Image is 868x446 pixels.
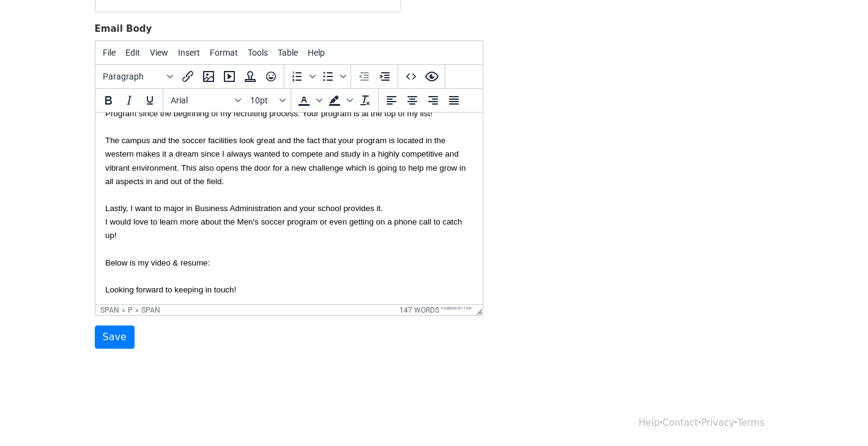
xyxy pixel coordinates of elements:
[354,66,374,87] button: Decrease indent
[98,66,177,87] button: Blocks
[287,66,317,87] div: Numbered list
[245,90,288,111] button: Font sizes
[198,66,219,87] button: Insert/edit image
[807,387,868,446] iframe: Chat Widget
[128,306,133,314] div: p
[141,306,160,314] div: span
[178,48,200,58] span: Insert
[381,90,402,111] button: Align left
[261,66,281,87] button: Emoticons
[250,95,277,105] span: 10pt
[210,48,238,58] span: Format
[399,306,439,314] button: 147 words
[374,66,395,87] button: Increase indent
[421,66,442,87] button: Preview
[324,90,355,111] div: Background color
[171,95,231,105] span: Arial
[135,306,139,314] div: »
[294,90,324,111] div: Text color
[278,48,298,58] span: Table
[103,48,116,58] span: File
[639,417,659,428] a: Help
[177,66,198,87] button: Insert/edit link
[166,90,245,111] button: Fonts
[701,417,734,428] a: Privacy
[308,48,325,58] span: Help
[401,66,421,87] button: Source code
[95,113,483,304] iframe: Rich Text Area. Press ALT-0 for help.
[441,306,472,310] a: Powered by Tiny
[98,90,119,111] button: Bold
[125,48,140,58] span: Edit
[139,90,160,111] button: Underline
[355,90,376,111] button: Clear formatting
[122,306,125,314] div: »
[150,48,168,58] span: View
[219,66,240,87] button: Insert/edit media
[100,306,119,314] div: span
[472,305,483,315] div: Resize
[240,66,261,87] button: Insert template
[95,22,152,36] label: Email Body
[119,90,139,111] button: Italic
[103,72,163,81] span: Paragraph
[662,417,698,428] a: Contact
[737,417,764,428] a: Terms
[402,90,423,111] button: Align center
[317,66,348,87] div: Bullet list
[423,90,443,111] button: Align right
[443,90,464,111] button: Justify
[95,325,135,349] input: Save
[248,48,268,58] span: Tools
